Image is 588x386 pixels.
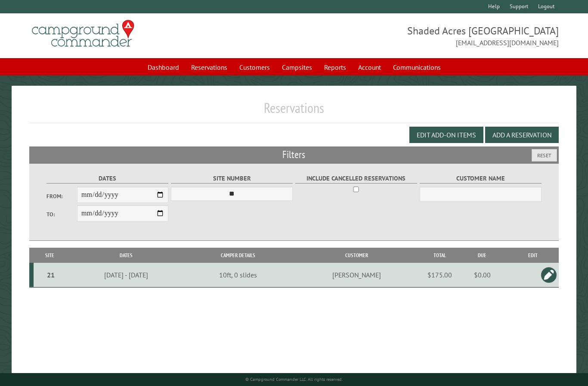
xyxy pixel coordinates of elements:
[388,59,446,75] a: Communications
[294,24,559,48] span: Shaded Acres [GEOGRAPHIC_DATA] [EMAIL_ADDRESS][DOMAIN_NAME]
[291,263,423,287] td: [PERSON_NAME]
[291,248,423,263] th: Customer
[277,59,317,75] a: Campsites
[353,59,386,75] a: Account
[457,263,508,287] td: $0.00
[29,17,137,50] img: Campground Commander
[29,100,558,123] h1: Reservations
[532,149,557,162] button: Reset
[68,271,185,279] div: [DATE] - [DATE]
[34,248,66,263] th: Site
[319,59,351,75] a: Reports
[245,377,343,382] small: © Campground Commander LLC. All rights reserved.
[423,248,457,263] th: Total
[46,192,77,200] label: From:
[66,248,186,263] th: Dates
[420,174,542,184] label: Customer Name
[186,263,291,287] td: 10ft, 0 slides
[485,127,559,143] button: Add a Reservation
[457,248,508,263] th: Due
[171,174,293,184] label: Site Number
[142,59,184,75] a: Dashboard
[234,59,275,75] a: Customers
[37,271,65,279] div: 21
[46,210,77,218] label: To:
[29,146,558,163] h2: Filters
[186,248,291,263] th: Camper Details
[423,263,457,287] td: $175.00
[507,248,558,263] th: Edit
[409,127,483,143] button: Edit Add-on Items
[46,174,168,184] label: Dates
[295,174,417,184] label: Include Cancelled Reservations
[186,59,232,75] a: Reservations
